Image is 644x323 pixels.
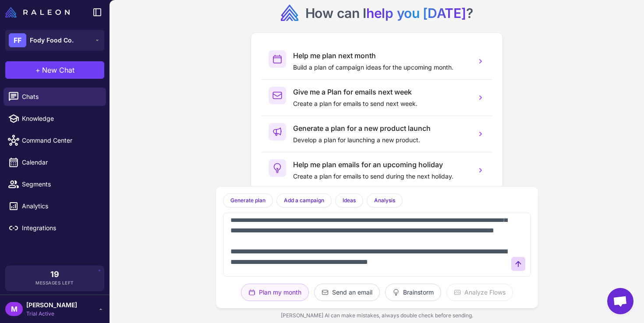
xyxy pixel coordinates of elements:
[223,193,273,207] button: Generate plan
[5,30,104,51] button: FFFody Food Co.
[22,136,99,145] span: Command Center
[50,270,59,278] span: 19
[4,175,106,193] a: Segments
[22,92,99,102] span: Chats
[230,197,265,204] span: Generate plan
[446,284,513,301] button: Analyze Flows
[293,123,469,133] h3: Generate a plan for a new product launch
[293,63,469,72] p: Build a plan of campaign ideas for the upcoming month.
[26,300,77,310] span: [PERSON_NAME]
[284,197,324,204] span: Add a campaign
[276,193,332,207] button: Add a campaign
[26,310,77,318] span: Trial Active
[22,201,99,211] span: Analytics
[22,114,99,123] span: Knowledge
[4,153,106,172] a: Calendar
[293,135,469,145] p: Develop a plan for launching a new product.
[305,4,473,22] h2: How can I ?
[35,280,74,286] span: Messages Left
[216,308,538,323] div: [PERSON_NAME] AI can make mistakes, always double check before sending.
[35,65,40,75] span: +
[9,33,26,47] div: FF
[385,284,441,301] button: Brainstorm
[4,109,106,128] a: Knowledge
[241,284,309,301] button: Plan my month
[343,197,356,204] span: Ideas
[293,87,469,97] h3: Give me a Plan for emails next week
[367,193,403,207] button: Analysis
[293,50,469,61] h3: Help me plan next month
[4,219,106,237] a: Integrations
[374,197,395,204] span: Analysis
[4,88,106,106] a: Chats
[22,223,99,233] span: Integrations
[314,284,380,301] button: Send an email
[22,158,99,167] span: Calendar
[293,172,469,181] p: Create a plan for emails to send during the next holiday.
[5,302,23,316] div: M
[5,7,70,18] img: Raleon Logo
[293,99,469,109] p: Create a plan for emails to send next week.
[42,65,74,75] span: New Chat
[30,35,74,45] span: Fody Food Co.
[4,131,106,150] a: Command Center
[366,5,466,21] span: help you [DATE]
[4,197,106,215] a: Analytics
[607,288,633,314] a: Open chat
[5,61,104,79] button: +New Chat
[293,159,469,170] h3: Help me plan emails for an upcoming holiday
[335,193,363,207] button: Ideas
[22,179,99,189] span: Segments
